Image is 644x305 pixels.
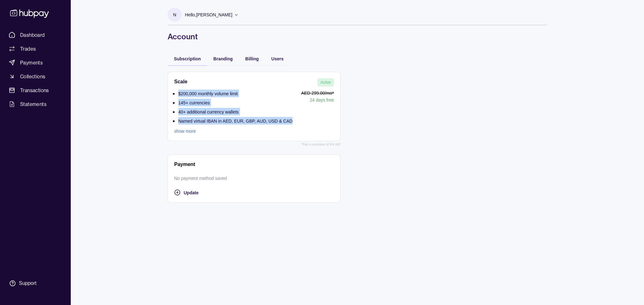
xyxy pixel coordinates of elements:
p: *Fee is exclusive of 5% VAT [302,141,341,148]
h1: Account [168,31,547,42]
span: Update [184,190,198,195]
span: Active [320,80,331,85]
span: Subscription [174,56,201,61]
span: Trades [20,45,36,53]
p: Hello, [PERSON_NAME] [185,11,232,18]
a: Transactions [6,85,64,96]
p: N [173,11,176,18]
span: Users [271,56,284,61]
a: Collections [6,71,64,82]
span: Billing [245,56,259,61]
h2: Payment [174,161,195,168]
span: Statements [20,100,47,108]
p: Named virtual IBAN in AED, EUR, GBP, AUD, USD & CAD [178,119,292,124]
p: 24 days free [296,97,334,103]
a: Trades [6,43,64,54]
div: Support [19,280,36,287]
p: No payment method saved [174,176,227,181]
p: 145+ currencies [178,100,210,105]
p: AED 299.00 /mo* [296,90,334,97]
span: Transactions [20,86,49,94]
a: Support [6,277,64,290]
h2: Scale [174,78,187,86]
span: Payments [20,59,43,66]
button: Update [174,189,334,196]
a: show more [174,128,292,135]
p: $200,000 monthly volume limit [178,91,238,96]
a: Statements [6,98,64,110]
span: Dashboard [20,31,45,39]
p: 40+ additional currency wallets [178,109,239,114]
span: Branding [214,56,233,61]
span: Collections [20,73,45,80]
a: Dashboard [6,29,64,41]
a: Payments [6,57,64,68]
